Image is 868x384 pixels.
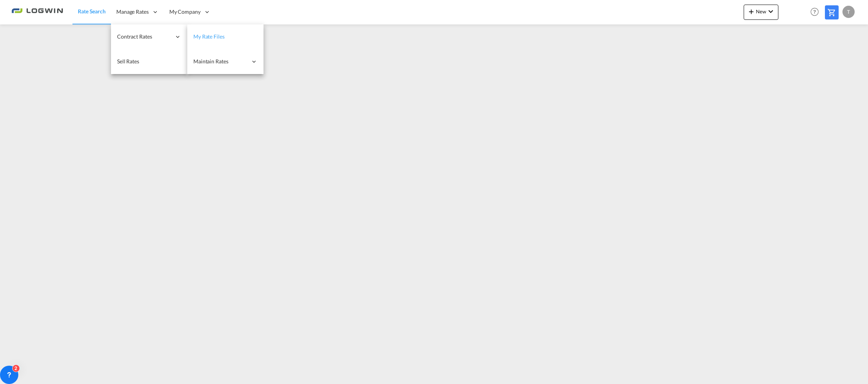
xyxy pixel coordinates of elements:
span: Sell Rates [117,58,139,65]
div: Maintain Rates [187,49,264,74]
a: My Rate Files [187,24,264,49]
a: Sell Rates [111,49,187,74]
span: Rate Search [78,8,106,15]
md-icon: icon-plus 400-fg [747,7,756,16]
button: icon-plus 400-fgNewicon-chevron-down [744,5,778,20]
span: New [747,8,775,15]
div: T [842,6,855,18]
div: Help [808,5,825,19]
img: 2761ae10d95411efa20a1f5e0282d2d7.png [11,3,63,21]
span: Help [808,5,821,18]
div: Contract Rates [111,24,187,49]
span: Manage Rates [116,8,149,16]
span: My Rate Files [193,33,225,40]
md-icon: icon-chevron-down [766,7,775,16]
span: My Company [169,8,201,16]
span: Contract Rates [117,33,171,40]
span: Maintain Rates [193,58,248,65]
